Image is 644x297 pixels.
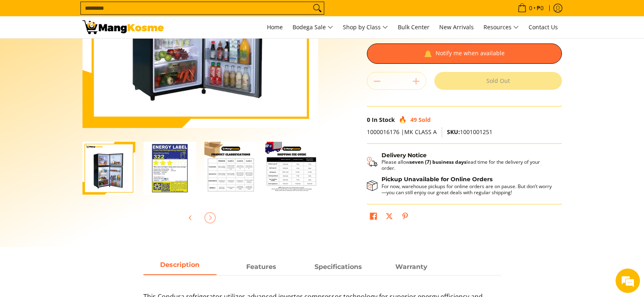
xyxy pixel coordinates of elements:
[525,16,562,38] a: Contact Us
[515,4,546,13] span: •
[447,128,460,136] span: SKU:
[133,4,153,24] div: Minimize live chat window
[293,22,333,33] span: Bodega Sale
[367,152,554,171] button: Shipping & Delivery
[225,260,298,275] a: Description 1
[143,142,196,195] img: Condura 8.2 Cu.Ft. No Frost, Top Freezer Inverter Refrigerator, Midnight Slate Gray CTF88i (Class...
[418,116,431,124] span: Sold
[410,116,417,124] span: 49
[395,263,427,271] strong: Warranty
[182,209,199,227] button: Previous
[288,16,337,38] a: Bodega Sale
[399,210,411,224] a: Pin on Pinterest
[528,5,533,11] span: 0
[447,128,492,136] span: 1001001251
[314,263,362,271] strong: Specifications
[302,260,375,275] a: Description 2
[382,183,554,195] p: For now, warehouse pickups for online orders are on pause. But don’t worry—you can still enjoy ou...
[343,22,388,33] span: Shop by Class
[82,142,135,195] img: Condura 8.2 Cu.Ft. No Frost, Top Freezer Inverter Refrigerator, Midnight Slate Gray CTF88i (Class...
[435,16,478,38] a: New Arrivals
[42,46,137,56] div: Chat with us now
[439,23,474,31] span: New Arrivals
[398,23,429,31] span: Bulk Center
[382,176,492,183] strong: Pickup Unavailable for Online Orders
[143,260,217,275] a: Description
[382,152,427,159] strong: Delivery Notice
[204,142,257,195] img: Condura 8.2 Cu.Ft. No Frost, Top Freezer Inverter Refrigerator, Midnight Slate Gray CTF88i (Class...
[265,142,318,195] img: Condura 8.2 Cu.Ft. No Frost, Top Freezer Inverter Refrigerator, Midnight Slate Gray CTF88i (Class...
[267,23,283,31] span: Home
[246,263,276,271] strong: Features
[339,16,392,38] a: Shop by Class
[536,5,545,11] span: ₱0
[384,210,395,224] a: Post on X
[367,116,370,124] span: 0
[82,20,164,34] img: Condura 8.2 Cu.Ft. No Frost, Top Freezer Inverter Refrigerator, Midnig | Mang Kosme
[47,94,112,176] span: We're online!
[4,205,155,233] textarea: Type your message and hit 'Enter'
[484,22,519,33] span: Resources
[263,16,287,38] a: Home
[479,16,523,38] a: Resources
[375,260,448,275] a: Description 3
[382,159,554,171] p: Please allow lead time for the delivery of your order.
[311,2,324,14] button: Search
[529,23,558,31] span: Contact Us
[367,128,437,136] span: 1000016176 |MK CLASS A
[172,16,562,38] nav: Main Menu
[368,210,379,224] a: Share on Facebook
[143,260,217,274] span: Description
[410,158,466,165] strong: seven (7) business days
[372,116,395,124] span: In Stock
[394,16,434,38] a: Bulk Center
